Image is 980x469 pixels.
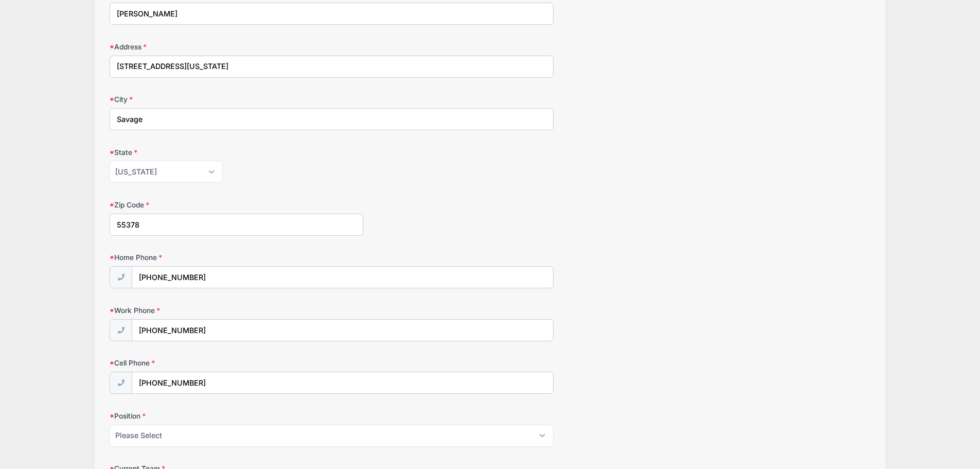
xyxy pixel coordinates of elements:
[110,252,363,263] label: Home Phone
[110,147,363,158] label: State
[132,319,554,341] input: (xxx) xxx-xxxx
[110,214,363,236] input: xxxxx
[110,358,363,368] label: Cell Phone
[132,372,554,394] input: (xxx) xxx-xxxx
[110,94,363,105] label: City
[110,305,363,316] label: Work Phone
[132,266,554,288] input: (xxx) xxx-xxxx
[110,42,363,52] label: Address
[110,411,363,421] label: Position
[110,200,363,210] label: Zip Code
